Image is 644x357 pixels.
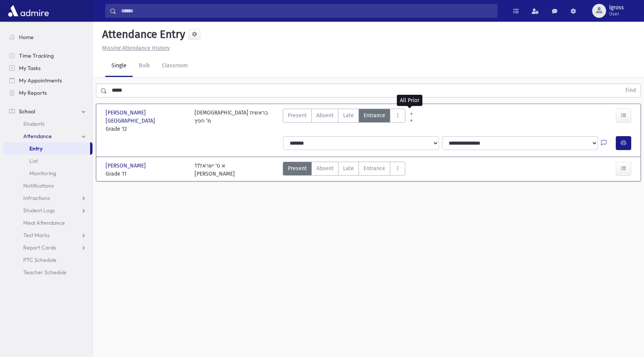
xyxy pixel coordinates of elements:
span: School [19,108,35,115]
button: Find [621,84,641,97]
a: Classroom [156,55,194,77]
span: Absent [316,164,333,173]
a: List [3,155,92,167]
span: My Appointments [19,77,62,84]
span: lgross [609,5,624,11]
span: Late [343,111,354,120]
span: Infractions [23,195,50,202]
span: My Tasks [19,65,41,72]
a: PTC Schedule [3,254,92,266]
a: Single [105,55,133,77]
span: Teacher Schedule [23,269,67,276]
span: PTC Schedule [23,256,56,263]
span: Entry [29,145,43,152]
span: Attendance [23,133,52,140]
span: Entrance [364,111,385,120]
a: Meal Attendance [3,217,92,229]
a: Teacher Schedule [3,266,92,278]
a: Students [3,118,92,130]
div: All Prior [397,95,422,106]
span: List [29,157,38,164]
span: Absent [316,111,333,120]
span: Grade 11 [106,170,187,178]
span: Grade 12 [106,125,187,133]
span: Test Marks [23,232,50,239]
span: Present [288,111,307,120]
span: Report Cards [23,244,56,251]
span: Late [343,164,354,173]
a: Report Cards [3,241,92,254]
img: AdmirePro [6,3,51,19]
span: Entrance [364,164,385,173]
span: [PERSON_NAME][GEOGRAPHIC_DATA] [106,109,187,125]
a: Bulk [133,55,156,77]
u: Missing Attendance History [102,45,170,51]
span: Monitoring [29,170,56,177]
a: Test Marks [3,229,92,241]
div: AttTypes [283,162,405,178]
a: Student Logs [3,204,92,217]
a: Entry [3,142,90,155]
div: 11א ס' ישראל [PERSON_NAME] [195,162,235,178]
span: My Reports [19,89,47,96]
span: Present [288,164,307,173]
input: Search [116,4,497,18]
a: My Appointments [3,74,92,87]
a: Time Tracking [3,50,92,62]
h5: Attendance Entry [99,28,185,41]
span: Meal Attendance [23,219,65,226]
a: Missing Attendance History [99,45,170,51]
div: AttTypes [283,109,405,133]
a: My Reports [3,87,92,99]
span: User [609,11,624,17]
a: Infractions [3,192,92,204]
a: Home [3,31,92,43]
div: [DEMOGRAPHIC_DATA] בראשית מ' חפץ [195,109,268,133]
span: Home [19,34,34,41]
a: School [3,105,92,118]
span: [PERSON_NAME] [106,162,147,170]
span: Notifications [23,182,54,189]
a: My Tasks [3,62,92,74]
span: Students [23,120,44,127]
a: Attendance [3,130,92,142]
span: Time Tracking [19,52,54,59]
a: Notifications [3,179,92,192]
a: Monitoring [3,167,92,179]
span: Student Logs [23,207,55,214]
